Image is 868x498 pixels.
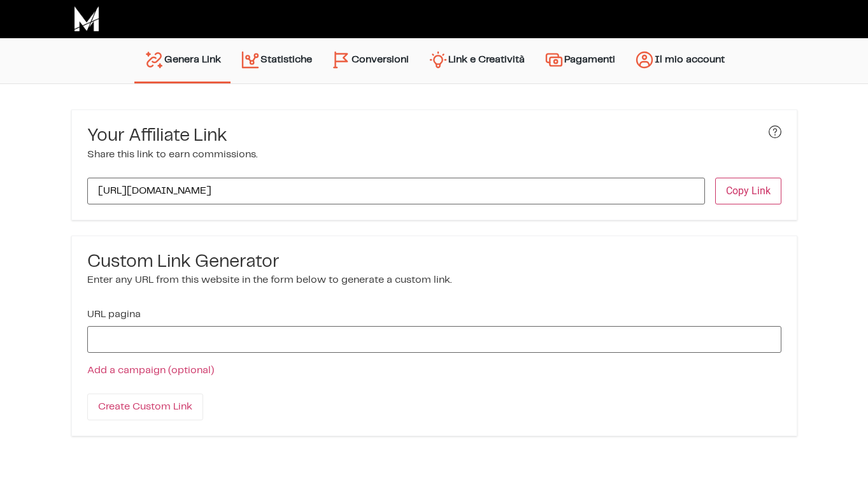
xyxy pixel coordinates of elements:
img: creativity.svg [428,50,448,70]
img: payments.svg [544,50,564,70]
iframe: Customerly Messenger Launcher [10,448,48,487]
a: Conversioni [322,45,418,77]
a: Genera Link [134,45,231,75]
img: conversion-2.svg [331,50,352,70]
label: URL pagina [87,309,141,320]
button: Copy Link [715,178,781,204]
p: Share this link to earn commissions. [87,147,257,162]
a: Add a campaign (optional) [87,366,214,375]
input: Create Custom Link [87,394,203,420]
img: stats.svg [240,50,260,70]
a: Link e Creatività [418,45,534,77]
a: Statistiche [231,45,322,77]
h3: Custom Link Generator [87,252,781,273]
a: Pagamenti [534,45,625,77]
a: Il mio account [625,45,734,77]
nav: Menu principale [134,38,734,83]
h3: Your Affiliate Link [87,125,257,147]
p: Enter any URL from this website in the form below to generate a custom link. [87,273,781,288]
img: generate-link.svg [144,50,164,70]
img: account.svg [634,50,655,70]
